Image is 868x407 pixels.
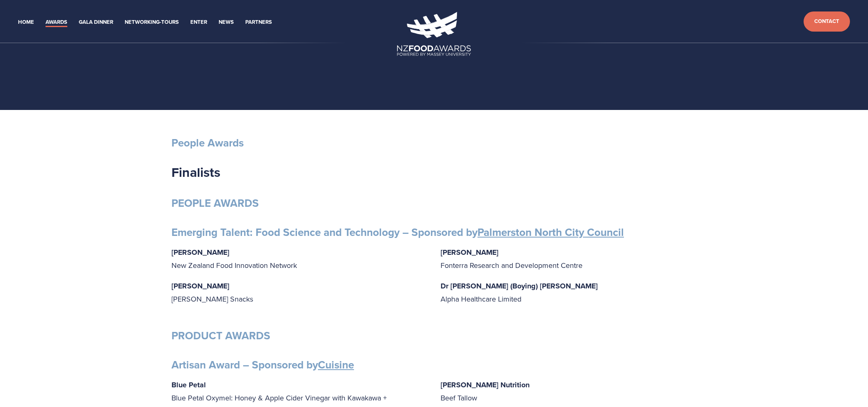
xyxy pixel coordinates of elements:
a: News [219,18,234,27]
strong: Dr [PERSON_NAME] (Boying) [PERSON_NAME] [441,281,598,291]
a: Cuisine [318,357,354,373]
h3: People Awards [171,136,697,150]
p: Alpha Healthcare Limited [441,279,697,306]
p: Beef Tallow [441,378,697,405]
strong: [PERSON_NAME] [441,247,498,258]
a: Partners [245,18,272,27]
a: Contact [804,11,850,32]
a: Gala Dinner [79,18,113,27]
strong: Artisan Award – Sponsored by [171,357,354,373]
a: Home [18,18,34,27]
a: Palmerston North City Council [477,224,624,240]
strong: PRODUCT AWARDS [171,328,270,343]
strong: [PERSON_NAME] [171,247,229,258]
p: Fonterra Research and Development Centre [441,246,697,272]
a: Awards [46,18,67,27]
strong: Blue Petal [171,380,206,390]
strong: [PERSON_NAME] Nutrition [441,380,530,390]
strong: Emerging Talent: Food Science and Technology – Sponsored by [171,224,624,240]
strong: PEOPLE AWARDS [171,195,259,211]
strong: Finalists [171,162,220,182]
p: [PERSON_NAME] Snacks [171,279,427,306]
a: Networking-Tours [125,18,179,27]
a: Enter [190,18,207,27]
strong: [PERSON_NAME] [171,281,229,291]
p: New Zealand Food Innovation Network [171,246,427,272]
